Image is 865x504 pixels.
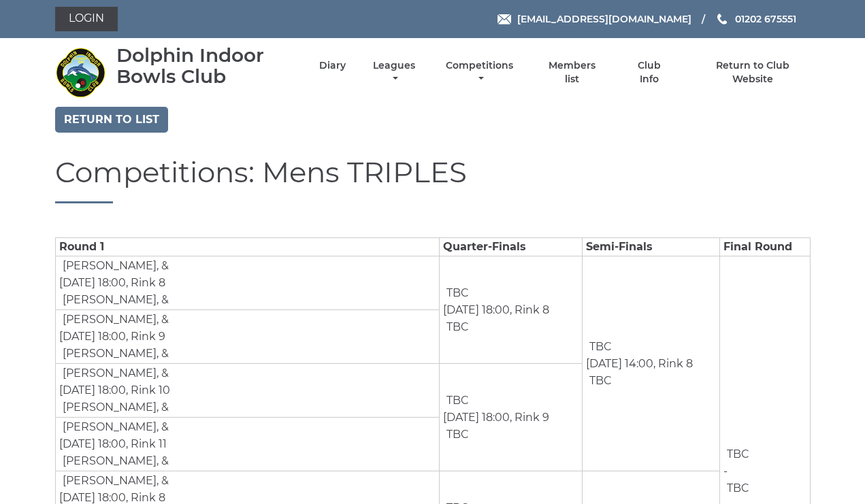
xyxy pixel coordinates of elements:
a: Diary [319,59,346,72]
a: Return to list [55,107,168,133]
td: [DATE] 18:00, Rink 8 [55,256,440,310]
a: Leagues [370,59,419,86]
td: [PERSON_NAME], & [59,365,169,382]
td: [DATE] 14:00, Rink 8 [582,256,719,471]
td: [PERSON_NAME], & [59,291,169,309]
td: [DATE] 18:00, Rink 9 [55,310,440,364]
a: Club Info [627,59,672,86]
span: [EMAIL_ADDRESS][DOMAIN_NAME] [517,13,691,25]
td: Round 1 [55,238,440,256]
td: [PERSON_NAME], & [59,418,169,436]
img: Dolphin Indoor Bowls Club [55,47,106,98]
td: TBC [723,446,750,463]
td: [PERSON_NAME], & [59,452,169,470]
img: Phone us [717,14,727,24]
td: TBC [443,426,470,443]
td: [DATE] 18:00, Rink 9 [440,364,582,471]
td: [DATE] 18:00, Rink 10 [55,364,440,418]
td: [PERSON_NAME], & [59,472,169,490]
td: [PERSON_NAME], & [59,345,169,363]
a: Email [EMAIL_ADDRESS][DOMAIN_NAME] [497,12,691,27]
span: 01202 675551 [735,13,796,25]
a: Return to Club Website [695,59,810,86]
td: TBC [443,392,470,409]
a: Login [55,7,118,31]
td: [PERSON_NAME], & [59,399,169,416]
td: TBC [586,372,613,390]
td: TBC [723,480,750,497]
td: Quarter-Finals [440,238,582,256]
td: Final Round [719,238,810,256]
td: TBC [586,338,613,356]
td: [PERSON_NAME], & [59,311,169,329]
div: Dolphin Indoor Bowls Club [116,45,295,87]
img: Email [497,14,511,24]
td: TBC [443,318,470,336]
td: TBC [443,284,470,302]
a: Members list [540,59,603,86]
a: Phone us 01202 675551 [715,12,796,27]
h1: Competitions: Mens TRIPLES [55,156,811,203]
a: Competitions [443,59,517,86]
td: [DATE] 18:00, Rink 11 [55,418,440,471]
td: [DATE] 18:00, Rink 8 [440,256,582,364]
td: Semi-Finals [582,238,719,256]
td: [PERSON_NAME], & [59,257,169,275]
